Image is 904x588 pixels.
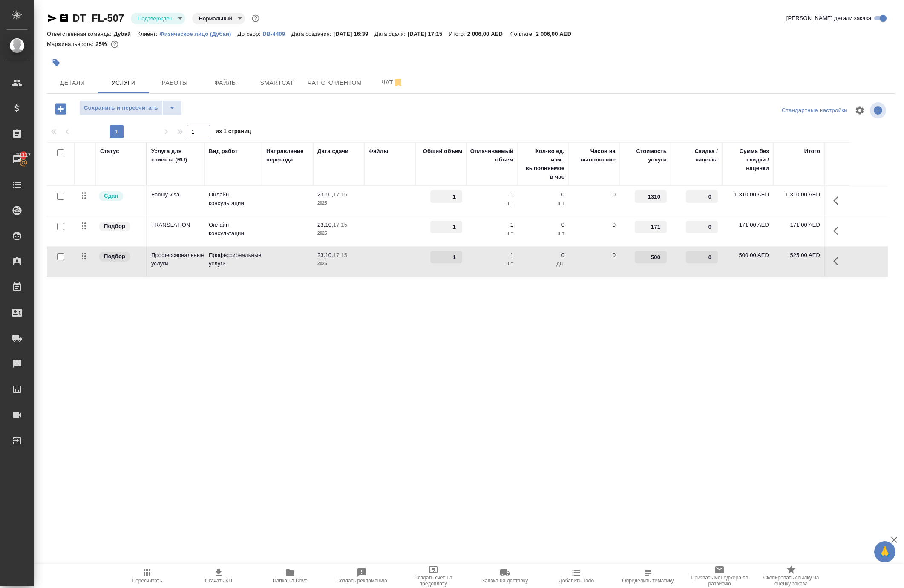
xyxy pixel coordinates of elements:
div: Оплачиваемый объем [470,147,513,164]
div: Статус [100,147,119,156]
button: Добавить Todo [541,564,612,588]
button: Создать рекламацию [326,564,397,588]
input: ✎ Введи что-нибудь [430,251,462,263]
button: Скопировать ссылку для ЯМессенджера [47,13,57,23]
p: 0 [522,221,564,229]
button: Нормальный [196,15,235,22]
p: Подбор [104,252,125,261]
a: DT_FL-507 [72,12,124,24]
p: Договор: [238,31,263,37]
div: Вид работ [209,147,238,156]
p: Физическое лицо (Дубаи) [160,31,238,37]
td: 0 [569,247,620,277]
p: Онлайн консультации [209,221,258,238]
p: шт [471,199,513,208]
p: 171,00 AED [777,221,820,229]
p: 1 310,00 AED [726,190,769,199]
div: Файлы [369,147,388,156]
p: Профессиональные услуги [151,251,200,268]
input: ✎ Введи что-нибудь [430,190,462,203]
span: Папка на Drive [273,578,308,584]
span: Пересчитать [132,578,162,584]
p: 1 [471,221,513,229]
p: Дата сдачи: [374,31,407,37]
p: Сдан [104,192,118,200]
input: ✎ Введи что-нибудь [635,251,667,263]
span: [PERSON_NAME] детали заказа [786,14,871,23]
span: Определить тематику [622,578,674,584]
button: Подтвержден [135,15,175,22]
span: Файлы [205,78,246,88]
span: Настроить таблицу [849,100,870,121]
p: [DATE] 16:39 [334,31,375,37]
span: Работы [154,78,195,88]
button: Добавить услугу [49,100,72,118]
p: 1 [471,190,513,199]
p: 525,00 AED [777,251,820,259]
p: [DATE] 17:15 [408,31,449,37]
p: шт [471,229,513,238]
input: ✎ Введи что-нибудь [635,190,667,203]
p: 1 310,00 AED [777,190,820,199]
p: 2 006,00 AED [467,31,509,37]
p: Профессиональные услуги [209,251,258,268]
div: Итого [804,147,820,156]
div: Стоимость услуги [624,147,667,164]
span: Услуги [103,78,144,88]
span: Посмотреть информацию [870,102,888,118]
p: 2 006,00 AED [536,31,578,37]
div: Дата сдачи [317,147,348,156]
span: 21117 [11,151,36,159]
div: Подтвержден [192,13,245,24]
a: DB-4409 [262,30,291,37]
p: 25% [95,41,109,47]
p: 2025 [317,229,360,238]
button: Доп статусы указывают на важность/срочность заказа [250,13,261,24]
p: шт [522,199,564,208]
p: дн. [522,259,564,268]
button: Показать кнопки [828,190,849,211]
span: Чат с клиентом [308,78,362,88]
input: ✎ Введи что-нибудь [686,190,718,203]
a: Физическое лицо (Дубаи) [160,30,238,37]
span: Скачать КП [205,578,232,584]
p: Онлайн консультации [209,190,258,208]
svg: Отписаться [393,78,403,88]
p: 500,00 AED [726,251,769,259]
p: 0 [522,251,564,259]
span: Добавить Todo [559,578,594,584]
p: 17:15 [333,191,347,198]
p: 2025 [317,259,360,268]
button: Сохранить и пересчитать [79,100,163,115]
button: Скопировать ссылку на оценку заказа [755,564,827,588]
span: Smartcat [256,78,297,88]
span: Призвать менеджера по развитию [689,575,750,587]
p: шт [522,229,564,238]
button: Определить тематику [612,564,684,588]
span: Скопировать ссылку на оценку заказа [760,575,822,587]
div: Услуга для клиента (RU) [151,147,200,164]
input: ✎ Введи что-нибудь [635,221,667,233]
button: Заявка на доставку [469,564,541,588]
button: Призвать менеджера по развитию [684,564,755,588]
p: 2025 [317,199,360,208]
p: 23.10, [317,191,333,198]
div: split button [780,104,849,117]
td: 0 [569,216,620,246]
button: Добавить тэг [47,53,66,72]
input: ✎ Введи что-нибудь [686,221,718,233]
p: 23.10, [317,252,333,258]
div: Подтвержден [131,13,185,24]
div: split button [79,100,182,115]
p: Дубай [114,31,138,37]
div: Направление перевода [266,147,309,164]
p: Клиент: [137,31,159,37]
p: Подбор [104,222,125,231]
button: Показать кнопки [828,251,849,271]
p: К оплате: [509,31,536,37]
div: Скидка / наценка [675,147,718,164]
p: 171,00 AED [726,221,769,229]
p: 1 [471,251,513,259]
button: 🙏 [874,541,895,562]
p: DB-4409 [262,31,291,37]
